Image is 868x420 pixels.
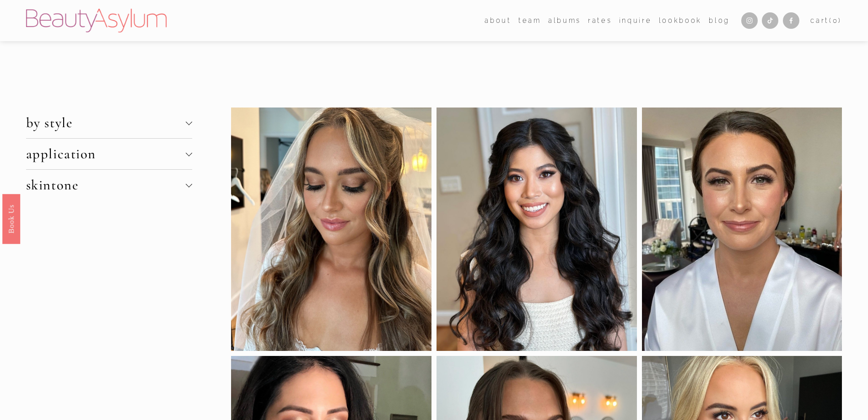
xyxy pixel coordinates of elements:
a: folder dropdown [518,14,541,27]
a: folder dropdown [485,14,511,27]
a: Facebook [783,12,799,29]
button: application [26,139,192,169]
a: Blog [709,14,730,27]
span: 0 [833,16,839,24]
a: Instagram [741,12,758,29]
a: Lookbook [659,14,702,27]
a: Inquire [619,14,652,27]
span: about [485,15,511,27]
span: ( ) [829,16,842,24]
button: by style [26,108,192,138]
img: Beauty Asylum | Bridal Hair &amp; Makeup Charlotte &amp; Atlanta [26,9,167,32]
a: Rates [588,14,612,27]
span: team [518,15,541,27]
span: skintone [26,177,186,194]
a: 0 items in cart [810,15,842,27]
button: skintone [26,170,192,200]
a: albums [548,14,581,27]
a: TikTok [762,12,778,29]
a: Book Us [2,194,20,244]
span: by style [26,114,186,131]
span: application [26,145,186,162]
